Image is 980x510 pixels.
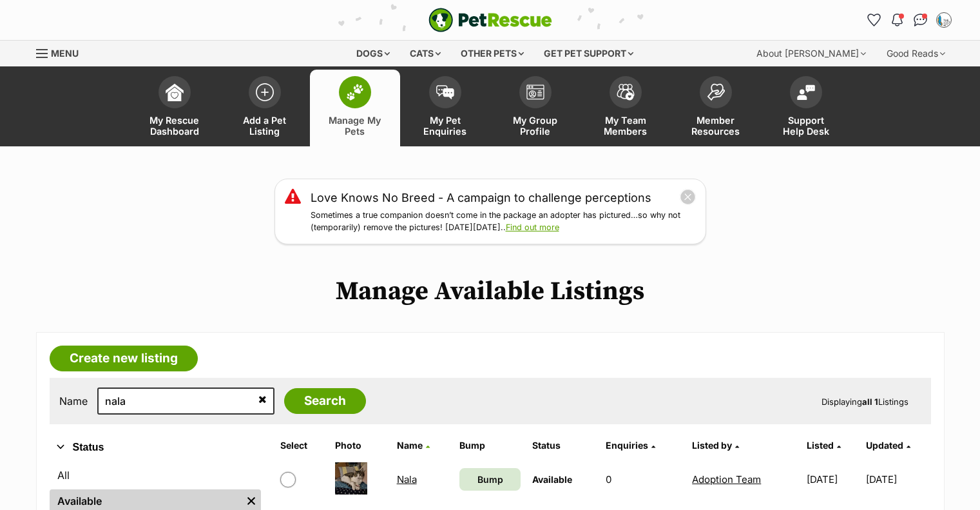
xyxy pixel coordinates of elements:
img: notifications-46538b983faf8c2785f20acdc204bb7945ddae34d4c08c2a6579f10ce5e182be.svg [892,14,902,26]
div: Dogs [347,41,399,66]
a: Member Resources [671,70,761,146]
img: dashboard-icon-eb2f2d2d3e046f16d808141f083e7271f6b2e854fb5c12c21221c1fb7104beca.svg [166,83,184,101]
div: Other pets [452,41,533,66]
label: Name [59,395,88,407]
th: Select [275,435,329,456]
div: Get pet support [535,41,642,66]
td: [DATE] [866,457,929,502]
img: team-members-icon-5396bd8760b3fe7c0b43da4ab00e1e3bb1a5d9ba89233759b79545d2d3fc5d0d.svg [617,84,635,101]
span: Available [532,474,572,485]
div: Good Reads [878,41,954,66]
p: Sometimes a true companion doesn’t come in the package an adopter has pictured…so why not (tempor... [311,210,696,234]
a: Create new listing [50,346,198,371]
span: Add a Pet Listing [236,115,294,137]
button: Status [50,439,261,456]
a: Support Help Desk [761,70,851,146]
img: chat-41dd97257d64d25036548639549fe6c8038ab92f7586957e7f3b1b290dea8141.svg [914,14,927,26]
a: Find out more [506,222,559,232]
th: Status [527,435,599,456]
a: Love Knows No Breed - A campaign to challenge perceptions [311,189,651,206]
a: Listed [807,440,841,451]
a: Updated [866,440,910,451]
span: Bump [477,473,503,486]
span: Displaying Listings [821,397,908,407]
td: 0 [600,457,686,502]
span: Manage My Pets [326,115,384,137]
div: About [PERSON_NAME] [747,41,875,66]
a: My Rescue Dashboard [130,70,220,146]
img: help-desk-icon-fdf02630f3aa405de69fd3d07c3f3aa587a6932b1a1747fa1d2bba05be0121f9.svg [797,84,815,100]
img: pet-enquiries-icon-7e3ad2cf08bfb03b45e93fb7055b45f3efa6380592205ae92323e6603595dc1f.svg [436,85,454,99]
a: Adoption Team [692,473,761,485]
span: Menu [51,48,79,59]
span: translation missing: en.admin.listings.index.attributes.enquiries [606,440,648,451]
img: Adoptions Ambassador Coordinator profile pic [937,14,950,26]
span: Listed [807,440,834,451]
strong: all 1 [862,397,878,407]
span: My Rescue Dashboard [146,115,204,137]
a: Listed by [692,440,739,451]
a: Bump [459,468,521,491]
img: member-resources-icon-8e73f808a243e03378d46382f2149f9095a855e16c252ad45f914b54edf8863c.svg [707,83,725,101]
img: add-pet-listing-icon-0afa8454b4691262ce3f59096e99ab1cd57d4a30225e0717b998d2c9b9846f56.svg [256,83,274,101]
span: My Pet Enquiries [416,115,474,137]
ul: Account quick links [864,10,954,30]
span: Support Help Desk [777,115,835,137]
a: PetRescue [428,8,552,32]
a: Nala [397,473,417,485]
a: Add a Pet Listing [220,70,310,146]
a: My Team Members [581,70,671,146]
a: Enquiries [606,440,655,451]
a: Conversations [910,10,931,30]
button: My account [934,10,954,30]
img: logo-e224e6f780fb5917bec1dbf3a21bbac754714ae5b6737aabdf751b685950b380.svg [428,8,552,32]
span: My Group Profile [506,115,564,137]
div: Cats [401,41,450,66]
a: Manage My Pets [310,70,400,146]
a: Name [397,440,430,451]
input: Search [284,388,366,414]
span: Name [397,440,423,451]
th: Bump [454,435,526,456]
span: Listed by [692,440,732,451]
th: Photo [330,435,390,456]
a: Menu [36,41,88,64]
td: [DATE] [802,457,865,502]
img: manage-my-pets-icon-02211641906a0b7f246fdf0571729dbe1e7629f14944591b6c1af311fb30b64b.svg [346,84,364,101]
a: All [50,464,261,487]
span: Member Resources [687,115,745,137]
a: Favourites [864,10,885,30]
button: Notifications [887,10,908,30]
a: My Pet Enquiries [400,70,490,146]
span: My Team Members [597,115,655,137]
button: close [680,189,696,205]
span: Updated [866,440,903,451]
img: group-profile-icon-3fa3cf56718a62981997c0bc7e787c4b2cf8bcc04b72c1350f741eb67cf2f40e.svg [526,84,544,100]
a: My Group Profile [490,70,581,146]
